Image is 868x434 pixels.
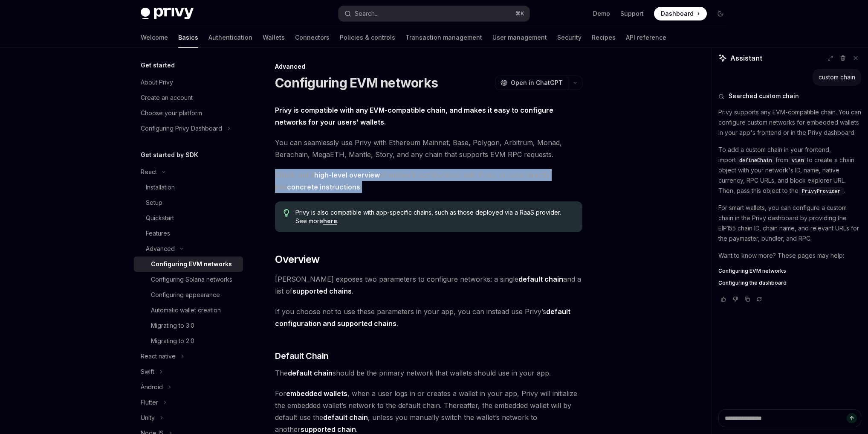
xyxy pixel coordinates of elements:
span: Check out a of network configuration with Privy, or jump directly into ! [275,169,582,193]
div: Migrating to 2.0 [151,336,194,346]
strong: Privy is compatible with any EVM-compatible chain, and makes it easy to configure networks for yo... [275,106,553,126]
span: Privy is also compatible with app-specific chains, such as those deployed via a RaaS provider. Se... [295,208,574,225]
span: If you choose not to use these parameters in your app, you can instead use Privy’s . [275,306,582,329]
a: Quickstart [134,210,243,226]
img: dark logo [141,8,194,20]
span: [PERSON_NAME] exposes two parameters to configure networks: a single and a list of . [275,273,582,297]
a: Recipes [592,27,616,48]
a: Configuring Solana networks [134,272,243,287]
div: React [141,167,157,177]
a: Installation [134,180,243,195]
svg: Tip [284,209,289,217]
button: Searched custom chain [718,92,861,100]
a: Transaction management [405,27,482,48]
div: Unity [141,413,155,423]
a: Basics [178,27,198,48]
span: Configuring EVM networks [718,268,786,274]
strong: embedded wallets [286,389,347,398]
button: Toggle dark mode [714,7,727,20]
div: custom chain [819,73,855,82]
button: Send message [847,413,857,423]
a: here [323,217,337,225]
button: Unity [134,410,243,425]
a: Configuring EVM networks [134,256,243,272]
div: Configuring Privy Dashboard [141,123,222,134]
p: To add a custom chain in your frontend, import from to create a chain object with your network's ... [718,145,861,196]
a: Choose your platform [134,105,243,121]
span: Dashboard [661,9,694,18]
span: Assistant [730,53,762,63]
button: Vote that response was good [718,295,729,303]
a: Authentication [208,27,252,48]
button: Swift [134,364,243,379]
textarea: Ask a question... [718,409,861,427]
div: Quickstart [146,213,174,223]
div: Swift [141,367,154,377]
button: Reload last chat [754,295,764,303]
a: Demo [593,9,610,18]
a: Configuring EVM networks [718,268,861,274]
span: Overview [275,253,319,266]
h1: Configuring EVM networks [275,75,438,90]
a: Wallets [263,27,285,48]
div: Configuring Solana networks [151,274,232,285]
a: Policies & controls [340,27,395,48]
a: Support [620,9,644,18]
div: Advanced [146,244,175,254]
button: Copy chat response [742,295,752,303]
button: Configuring Privy Dashboard [134,121,243,136]
a: Configuring appearance [134,287,243,303]
a: Automatic wallet creation [134,303,243,318]
div: About Privy [141,77,173,87]
span: The should be the primary network that wallets should use in your app. [275,367,582,379]
a: API reference [626,27,666,48]
a: Create an account [134,90,243,105]
div: Search... [355,9,379,19]
div: React native [141,351,176,361]
div: Create an account [141,93,193,103]
a: Connectors [295,27,330,48]
button: Open in ChatGPT [495,76,568,90]
a: Migrating to 2.0 [134,333,243,349]
div: Configuring EVM networks [151,259,232,269]
button: Android [134,379,243,395]
span: Configuring the dashboard [718,280,787,286]
span: Default Chain [275,350,329,362]
button: Search...⌘K [339,6,529,21]
a: supported chains [292,287,352,296]
a: Configuring the dashboard [718,280,861,286]
p: Privy supports any EVM-compatible chain. You can configure custom networks for embedded wallets i... [718,107,861,138]
div: Advanced [275,62,582,71]
a: default chain [518,275,563,284]
a: Dashboard [654,7,707,20]
a: Migrating to 3.0 [134,318,243,333]
div: Configuring appearance [151,290,220,300]
span: You can seamlessly use Privy with Ethereum Mainnet, Base, Polygon, Arbitrum, Monad, Berachain, Me... [275,137,582,160]
a: Setup [134,195,243,210]
p: Want to know more? These pages may help: [718,250,861,261]
strong: default chain [288,369,333,377]
span: Searched custom chain [729,92,799,100]
h5: Get started [141,60,175,70]
div: Android [141,382,163,392]
div: Setup [146,198,162,208]
div: Automatic wallet creation [151,305,221,315]
button: React native [134,349,243,364]
div: Choose your platform [141,108,202,118]
a: User management [492,27,547,48]
a: Welcome [141,27,168,48]
span: ⌘ K [515,10,524,17]
div: Migrating to 3.0 [151,320,194,331]
span: defineChain [739,157,772,164]
button: React [134,164,243,180]
a: Features [134,226,243,241]
button: Flutter [134,395,243,410]
div: Flutter [141,397,158,408]
h5: Get started by SDK [141,150,198,160]
button: Vote that response was not good [730,295,741,303]
a: concrete instructions [287,183,360,192]
strong: supported chains [292,287,352,295]
a: high-level overview [314,171,380,180]
span: PrivyProvider [802,188,841,195]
